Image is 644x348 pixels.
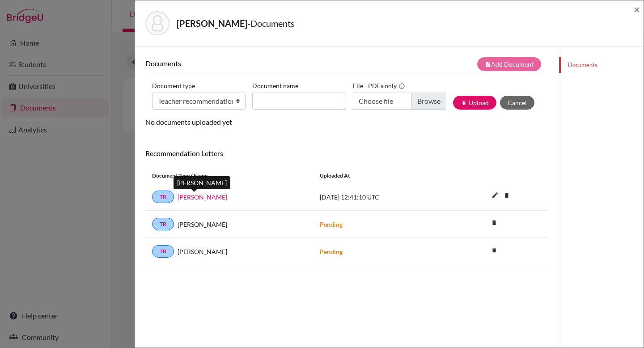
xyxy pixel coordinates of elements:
[500,190,513,202] a: delete
[487,217,501,229] a: delete
[485,61,491,68] i: note_add
[145,149,548,157] h6: Recommendation Letters
[634,3,640,16] span: ×
[487,245,501,257] a: delete
[634,4,640,15] button: Close
[500,96,534,110] button: Cancel
[145,57,548,127] div: No documents uploaded yet
[152,218,174,230] a: TR
[178,247,227,256] span: [PERSON_NAME]
[461,100,467,106] i: publish
[559,57,644,73] a: Documents
[353,79,405,93] label: File - PDFs only
[174,176,230,189] div: [PERSON_NAME]
[320,221,343,228] strong: Pending
[453,96,496,110] button: publishUpload
[313,172,447,180] div: Uploaded at
[152,79,195,93] label: Document type
[320,248,343,255] strong: Pending
[177,18,247,29] strong: [PERSON_NAME]
[488,188,502,202] i: edit
[152,191,174,203] a: TR
[178,192,227,202] a: [PERSON_NAME]
[145,59,347,68] h6: Documents
[477,57,541,71] button: note_addAdd Document
[487,189,503,203] button: edit
[252,79,298,93] label: Document name
[487,216,501,229] i: delete
[320,193,379,201] span: [DATE] 12:41:10 UTC
[500,189,513,202] i: delete
[152,245,174,258] a: TR
[487,243,501,257] i: delete
[145,172,313,180] div: Document Type / Name
[247,18,295,29] span: - Documents
[178,220,227,229] span: [PERSON_NAME]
